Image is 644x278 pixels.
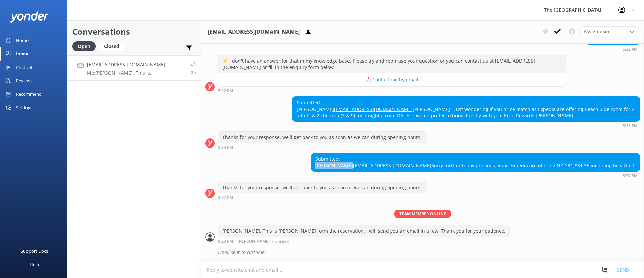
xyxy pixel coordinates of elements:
[394,210,451,218] span: Team member online
[72,42,99,50] a: Open
[623,174,638,178] strong: 5:37 PM
[10,11,49,23] img: yonder-white-logo.png
[30,258,39,271] div: Help
[218,146,233,150] strong: 5:35 PM
[205,247,640,258] div: 2025-09-21T07:26:22.047
[208,28,300,36] h3: [EMAIL_ADDRESS][DOMAIN_NAME]
[191,70,196,75] span: Sep 20 2025 09:23pm (UTC -10:00) Pacific/Honolulu
[353,162,431,169] a: [EMAIL_ADDRESS][DOMAIN_NAME]
[584,28,610,35] span: Assign user
[218,55,566,73] div: ⚡ I don't have an answer for that in my knowledge base. Please try and rephrase your question or ...
[218,182,426,193] div: Thanks for your response, we'll get back to you as soon as we can during opening hours.
[72,41,96,51] div: Open
[67,55,201,81] a: [EMAIL_ADDRESS][DOMAIN_NAME]Me:[PERSON_NAME]. This is [PERSON_NAME] form the reservation. I will ...
[218,88,566,93] div: Sep 20 2025 05:32pm (UTC -10:00) Pacific/Honolulu
[16,74,32,87] div: Reviews
[238,239,270,243] span: [PERSON_NAME]
[99,42,128,50] a: Closed
[218,225,509,237] div: [PERSON_NAME]. This is [PERSON_NAME] form the reservation. I will send you an email in a few. Tha...
[272,239,289,243] span: • Unread
[623,124,638,128] strong: 5:35 PM
[218,195,426,200] div: Sep 20 2025 05:37pm (UTC -10:00) Pacific/Honolulu
[334,106,413,112] a: [EMAIL_ADDRESS][DOMAIN_NAME]
[16,101,32,114] div: Settings
[218,73,566,86] button: 📩 Contact me by email
[586,47,640,51] div: Sep 20 2025 05:32pm (UTC -10:00) Pacific/Honolulu
[72,25,196,38] h2: Conversations
[16,61,33,74] div: Chatbot
[99,41,124,51] div: Closed
[580,26,637,37] div: Assign User
[292,97,640,121] div: Submitted: [PERSON_NAME] [PERSON_NAME] - just wondering if you price match as Expedia are offerin...
[311,173,640,178] div: Sep 20 2025 05:37pm (UTC -10:00) Pacific/Honolulu
[16,34,29,47] div: Home
[218,145,426,150] div: Sep 20 2025 05:35pm (UTC -10:00) Pacific/Honolulu
[218,89,233,93] strong: 5:32 PM
[218,239,233,243] strong: 9:23 PM
[218,132,426,143] div: Thanks for your response, we'll get back to you as soon as we can during opening hours.
[87,70,185,76] p: Me: [PERSON_NAME]. This is [PERSON_NAME] form the reservation. I will send you an email in a few....
[218,196,233,200] strong: 5:37 PM
[16,47,29,61] div: Inbox
[311,153,640,171] div: Submitted: [PERSON_NAME] Sorry further to my previous email Expedia are offering NZD $1,831.35 in...
[292,123,640,128] div: Sep 20 2025 05:35pm (UTC -10:00) Pacific/Honolulu
[21,244,48,258] div: Support Docs
[87,61,185,68] h4: [EMAIL_ADDRESS][DOMAIN_NAME]
[623,47,638,51] strong: 5:32 PM
[218,247,640,258] div: Email sent to customer
[218,239,510,243] div: Sep 20 2025 09:23pm (UTC -10:00) Pacific/Honolulu
[16,87,42,101] div: Recommend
